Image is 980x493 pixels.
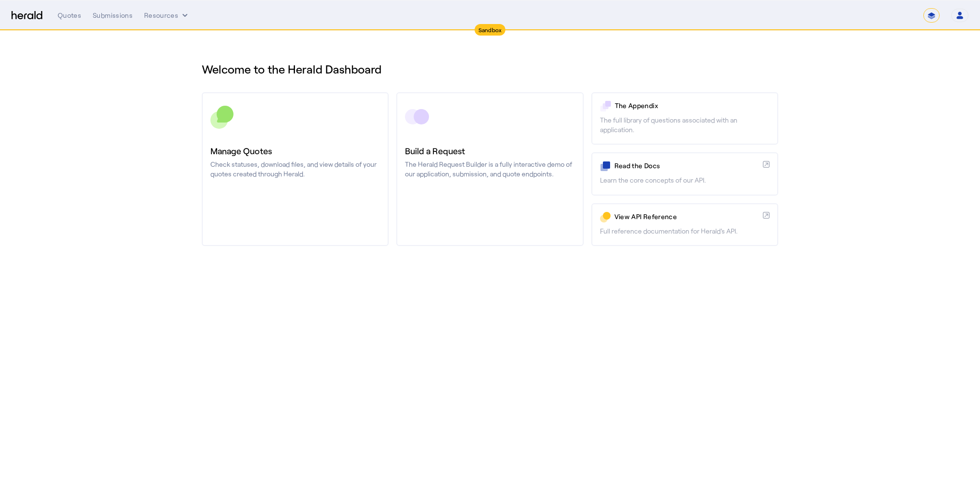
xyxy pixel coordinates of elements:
div: Quotes [58,11,81,20]
div: Submissions [93,11,133,20]
div: Sandbox [475,24,506,36]
p: The Herald Request Builder is a fully interactive demo of our application, submission, and quote ... [405,160,575,179]
img: Herald Logo [12,11,42,20]
h3: Manage Quotes [210,144,380,158]
a: View API ReferenceFull reference documentation for Herald's API. [591,203,778,246]
p: View API Reference [614,212,759,222]
a: Manage QuotesCheck statuses, download files, and view details of your quotes created through Herald. [202,92,389,246]
h3: Build a Request [405,144,575,158]
p: Read the Docs [614,161,759,171]
a: The AppendixThe full library of questions associated with an application. [591,92,778,145]
p: The Appendix [615,101,770,111]
a: Read the DocsLearn the core concepts of our API. [591,152,778,195]
h1: Welcome to the Herald Dashboard [202,62,778,77]
button: Resources dropdown menu [144,11,190,20]
p: Learn the core concepts of our API. [600,175,770,185]
p: The full library of questions associated with an application. [600,115,770,135]
p: Full reference documentation for Herald's API. [600,226,770,236]
p: Check statuses, download files, and view details of your quotes created through Herald. [210,160,380,179]
a: Build a RequestThe Herald Request Builder is a fully interactive demo of our application, submiss... [396,92,583,246]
